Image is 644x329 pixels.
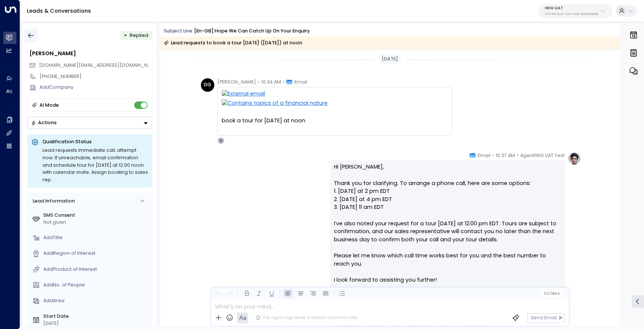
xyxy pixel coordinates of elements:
[40,101,59,109] div: AI Mode
[201,78,214,92] div: DG
[39,62,152,69] span: danielamirraguimaraes.prof@gmail.com
[217,78,256,86] span: [PERSON_NAME]
[261,78,281,86] span: 10:34 AM
[130,32,148,38] span: Replied
[43,250,149,257] div: AddRegion of Interest
[568,152,581,165] img: profile-logo.png
[194,28,310,35] div: [en-GB]:Hope we can catch up on your enquiry
[43,234,149,241] div: AddTitle
[545,13,599,16] p: 1157f799-5e31-4221-9e36-526923908d85
[40,84,152,91] div: AddCompany
[39,62,159,68] span: [DOMAIN_NAME][EMAIL_ADDRESS][DOMAIN_NAME]
[29,50,152,58] div: [PERSON_NAME]
[42,138,148,145] p: Qualification Status
[225,289,235,298] button: Redo
[294,78,307,86] span: Email
[222,117,448,125] div: book a tour for [DATE] at noon
[27,117,152,129] div: Button group with a nested menu
[124,29,127,41] div: •
[40,73,152,80] div: [PHONE_NUMBER]
[256,315,357,321] div: The agent signature is added automatically
[43,313,149,320] label: Start Date
[43,266,149,273] div: AddProduct of Interest
[43,219,149,226] div: Not given
[43,212,149,219] label: SMS Consent
[496,152,515,159] span: 10:37 AM
[222,90,448,99] img: External email
[545,6,599,10] p: IWG UAT
[164,28,193,34] span: Subject Line:
[334,163,561,292] p: Hi [PERSON_NAME], Thank you for clarifying. To arrange a phone call, here are some options: 1. [D...
[31,120,57,126] div: Actions
[492,152,494,159] span: •
[42,147,148,184] div: Lead requests immediate call; attempt now. If unreachable, email confirmation and schedule tour f...
[164,39,302,47] div: Lead requests to book a tour [DATE] ([DATE]) at noon
[379,54,401,64] div: [DATE]
[30,198,75,205] div: Lead Information
[478,152,490,159] span: Email
[550,291,552,296] span: |
[43,320,149,327] div: [DATE]
[213,289,222,298] button: Undo
[283,78,285,86] span: •
[43,282,149,289] div: AddNo. of People
[27,7,91,15] a: Leads & Conversations
[43,297,149,304] div: AddArea
[217,137,224,144] div: S
[517,152,519,159] span: •
[538,4,613,18] button: IWG UAT1157f799-5e31-4221-9e36-526923908d85
[543,291,560,296] span: Cc Bcc
[541,290,563,297] button: Cc|Bcc
[520,152,565,159] span: AgentIWG UAT Test
[222,99,448,109] img: Contains topics of a financial nature
[258,78,260,86] span: •
[27,117,152,129] button: Actions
